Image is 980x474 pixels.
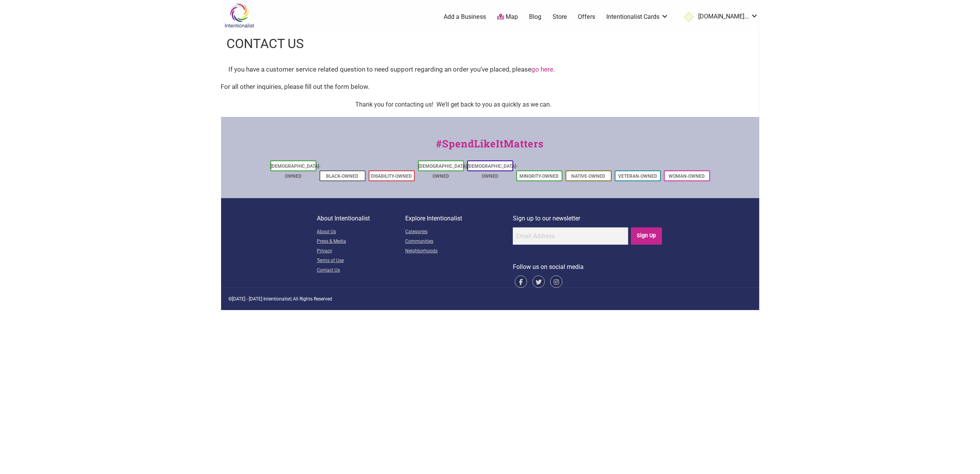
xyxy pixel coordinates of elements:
a: Privacy [317,247,405,256]
a: Woman-Owned [669,174,705,179]
div: For all other inquiries, please fill out the form below. [221,82,759,92]
p: Sign up to our newsletter [513,214,663,224]
a: About Us [317,227,405,237]
div: © | All Rights Reserved [229,295,752,302]
a: Intentionalist Cards [606,13,669,21]
p: Explore Intentionalist [405,214,513,224]
a: Communities [405,237,513,247]
a: [DEMOGRAPHIC_DATA]-Owned [468,164,518,179]
a: Map [497,13,518,22]
a: [DEMOGRAPHIC_DATA]-Owned [419,164,469,179]
a: Terms of Use [317,256,405,266]
p: About Intentionalist [317,214,405,224]
a: [DOMAIN_NAME]... [680,10,758,24]
a: Minority-Owned [520,174,559,179]
a: Store [552,13,567,21]
a: Native-Owned [572,174,606,179]
p: Follow us on social media [513,262,663,272]
li: tchc.org... [680,10,758,24]
a: Veteran-Owned [618,174,657,179]
a: Contact Us [317,266,405,275]
a: Add a Business [444,13,486,21]
a: Disability-Owned [371,174,412,179]
a: Blog [529,13,541,21]
img: Intentionalist [221,3,258,28]
span: [DATE] - [DATE] [232,296,263,302]
span: Intentionalist [264,296,291,302]
input: Sign Up [631,227,662,245]
a: Black-Owned [326,174,359,179]
div: If you have a customer service related question to need support regarding an order you’ve placed,... [229,65,752,75]
p: Thank you for contacting us! We'll get back to you as quickly as we can. [356,100,625,110]
a: Categories [405,227,513,237]
div: #SpendLikeItMatters [221,136,759,159]
a: go here [532,65,554,73]
a: Press & Media [317,237,405,247]
div: Thank you for contacting us!&nbsp; We'll get back to you as quickly as we can. [356,100,625,110]
h1: Contact Us [227,35,304,53]
a: [DEMOGRAPHIC_DATA]-Owned [271,164,321,179]
a: Neighborhoods [405,247,513,256]
input: Email Address [513,227,628,245]
a: Offers [578,13,596,21]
